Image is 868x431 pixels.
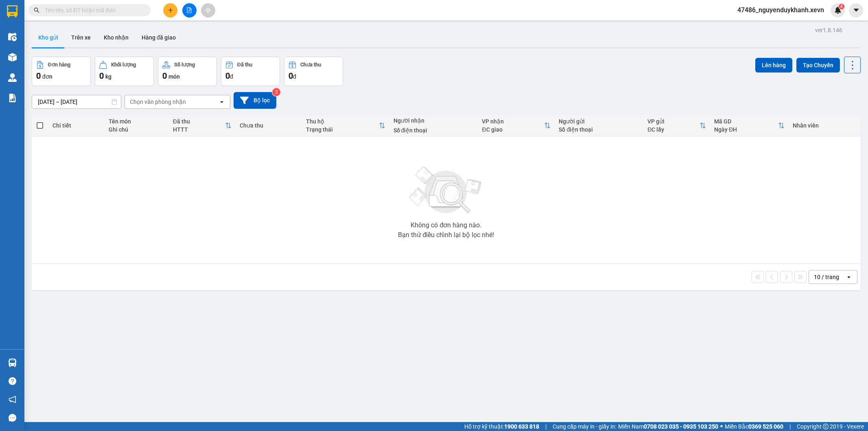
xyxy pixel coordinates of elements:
[725,422,783,431] span: Miền Bắc
[748,423,783,430] strong: 0369 525 060
[839,4,844,9] sup: 4
[135,28,182,47] button: Hàng đã giao
[306,126,378,133] div: Trạng thái
[8,53,17,62] img: warehouse-icon
[9,414,16,422] span: message
[644,423,718,430] strong: 0708 023 035 - 0935 103 250
[394,127,474,134] div: Số điện thoại
[111,62,136,68] div: Khối lượng
[34,7,39,13] span: search
[647,118,700,125] div: VP gửi
[221,57,280,86] button: Đã thu0đ
[482,126,544,133] div: ĐC giao
[755,58,792,73] button: Lên hàng
[302,115,389,136] th: Toggle SortBy
[237,62,252,68] div: Đã thu
[65,28,97,47] button: Trên xe
[42,73,52,80] span: đơn
[8,33,17,41] img: warehouse-icon
[647,126,700,133] div: ĐC lấy
[553,422,616,431] span: Cung cấp máy in - giấy in:
[796,58,840,73] button: Tạo Chuyến
[32,28,65,47] button: Kho gửi
[130,98,186,106] div: Chọn văn phòng nhận
[306,118,378,125] div: Thu hộ
[559,118,639,125] div: Người gửi
[240,122,298,129] div: Chưa thu
[45,6,141,15] input: Tìm tên, số ĐT hoặc mã đơn
[95,57,154,86] button: Khối lượng0kg
[32,95,121,108] input: Select a date range.
[201,3,215,18] button: aim
[163,3,177,18] button: plus
[720,425,723,428] span: ⚪️
[7,5,17,18] img: logo-vxr
[182,3,197,18] button: file-add
[289,71,293,81] span: 0
[394,117,474,124] div: Người nhận
[814,273,839,281] div: 10 / trang
[105,73,112,80] span: kg
[168,73,180,80] span: món
[398,232,494,238] div: Bạn thử điều chỉnh lại bộ lọc nhé!
[36,71,41,81] span: 0
[205,7,211,13] span: aim
[230,73,233,80] span: đ
[173,118,225,125] div: Đã thu
[618,422,718,431] span: Miền Nam
[834,7,842,14] img: icon-new-feature
[158,57,217,86] button: Số lượng0món
[272,88,280,96] sup: 2
[482,118,544,125] div: VP nhận
[714,126,778,133] div: Ngày ĐH
[109,118,164,125] div: Tên món
[168,7,173,13] span: plus
[840,4,843,9] span: 4
[8,73,17,82] img: warehouse-icon
[169,115,236,136] th: Toggle SortBy
[714,118,778,125] div: Mã GD
[793,122,856,129] div: Nhân viên
[846,274,852,280] svg: open
[559,126,639,133] div: Số điện thoại
[99,71,104,81] span: 0
[97,28,135,47] button: Kho nhận
[173,126,225,133] div: HTTT
[186,7,192,13] span: file-add
[849,3,863,18] button: caret-down
[234,92,276,109] button: Bộ lọc
[504,423,539,430] strong: 1900 633 818
[162,71,167,81] span: 0
[9,396,16,403] span: notification
[853,7,860,14] span: caret-down
[9,377,16,385] span: question-circle
[478,115,555,136] th: Toggle SortBy
[411,222,481,229] div: Không có đơn hàng nào.
[823,424,829,429] span: copyright
[789,422,791,431] span: |
[225,71,230,81] span: 0
[219,99,225,105] svg: open
[300,62,321,68] div: Chưa thu
[8,358,17,367] img: warehouse-icon
[48,62,70,68] div: Đơn hàng
[464,422,539,431] span: Hỗ trợ kỹ thuật:
[8,94,17,102] img: solution-icon
[109,126,164,133] div: Ghi chú
[643,115,710,136] th: Toggle SortBy
[710,115,789,136] th: Toggle SortBy
[545,422,547,431] span: |
[174,62,195,68] div: Số lượng
[32,57,91,86] button: Đơn hàng0đơn
[731,5,831,15] span: 47486_nguyenduykhanh.xevn
[405,162,487,219] img: svg+xml;base64,PHN2ZyBjbGFzcz0ibGlzdC1wbHVnX19zdmciIHhtbG5zPSJodHRwOi8vd3d3LnczLm9yZy8yMDAwL3N2Zy...
[52,122,101,129] div: Chi tiết
[293,73,296,80] span: đ
[815,26,842,35] div: ver 1.8.146
[284,57,343,86] button: Chưa thu0đ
